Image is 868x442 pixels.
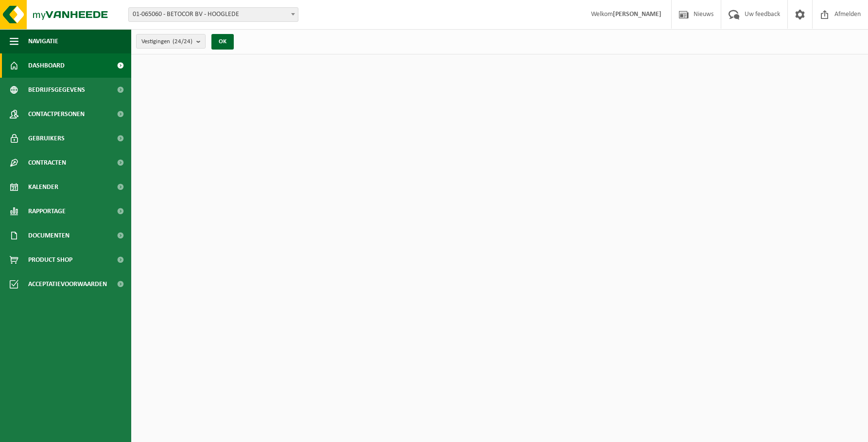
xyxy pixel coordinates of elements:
[128,7,298,22] span: 01-065060 - BETOCOR BV - HOOGLEDE
[28,272,107,296] span: Acceptatievoorwaarden
[28,102,85,126] span: Contactpersonen
[28,29,58,53] span: Navigatie
[28,78,85,102] span: Bedrijfsgegevens
[28,223,69,248] span: Documenten
[136,34,206,49] button: Vestigingen(24/24)
[28,248,72,272] span: Product Shop
[173,38,192,45] count: (24/24)
[129,8,298,21] span: 01-065060 - BETOCOR BV - HOOGLEDE
[211,34,234,50] button: OK
[28,126,65,151] span: Gebruikers
[28,151,66,175] span: Contracten
[613,11,661,18] strong: [PERSON_NAME]
[28,53,65,78] span: Dashboard
[28,199,66,223] span: Rapportage
[28,175,58,199] span: Kalender
[141,34,192,49] span: Vestigingen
